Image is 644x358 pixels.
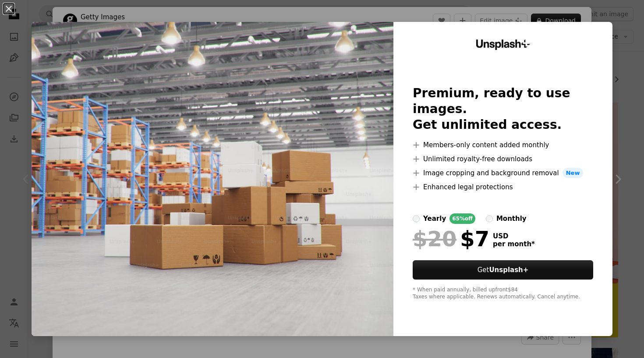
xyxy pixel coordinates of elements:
li: Members-only content added monthly [413,140,593,150]
li: Unlimited royalty-free downloads [413,154,593,164]
div: $7 [413,227,489,250]
div: * When paid annually, billed upfront $84 Taxes where applicable. Renews automatically. Cancel any... [413,287,593,301]
li: Image cropping and background removal [413,168,593,178]
span: per month * [493,240,535,248]
span: $20 [413,227,456,250]
div: yearly [423,213,446,224]
input: yearly65%off [413,215,420,222]
div: 65% off [449,213,475,224]
h2: Premium, ready to use images. Get unlimited access. [413,85,593,133]
button: GetUnsplash+ [413,260,593,280]
input: monthly [486,215,493,222]
div: monthly [496,213,527,224]
span: New [563,168,584,178]
strong: Unsplash+ [489,266,528,274]
span: USD [493,232,535,240]
li: Enhanced legal protections [413,182,593,192]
